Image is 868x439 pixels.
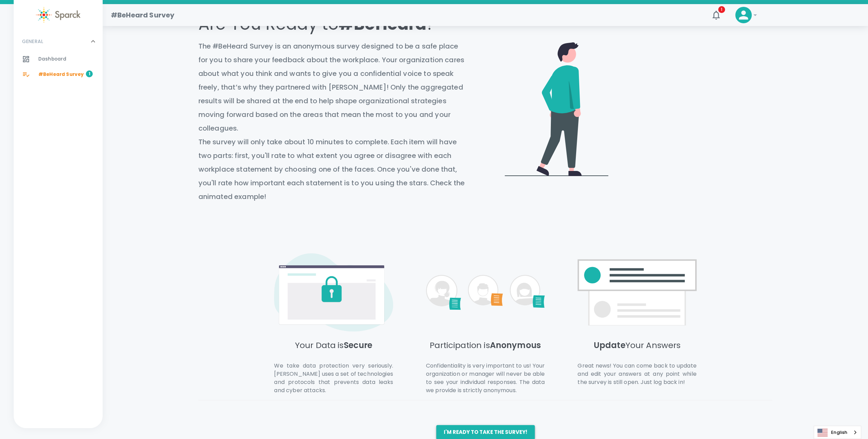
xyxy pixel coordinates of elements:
p: Are You Ready to ? [198,15,469,34]
span: #BeHeard Survey [38,71,84,78]
span: 1 [86,70,93,77]
span: 1 [718,6,725,13]
span: Dashboard [38,56,66,63]
div: GENERAL [14,52,103,85]
a: English [814,426,861,439]
a: Dashboard [14,52,103,67]
h5: Your Answers [578,340,696,362]
h5: Participation is [426,340,545,362]
p: The #BeHeard Survey is an anonymous survey designed to be a safe place for you to share your feed... [198,39,469,203]
a: Sparck logo [14,7,103,23]
p: GENERAL [22,38,43,45]
img: Sparck logo [36,7,80,23]
h5: Your Data is [274,340,393,362]
span: Anonymous [490,340,541,351]
p: Confidentiality is very important to us! Your organization or manager will never be able to see y... [426,362,545,395]
h1: #BeHeard Survey [111,10,174,21]
aside: Language selected: English [814,426,861,439]
img: [object Object] [274,253,393,332]
button: 1 [708,7,724,23]
div: Language [814,426,861,439]
span: Secure [344,340,373,351]
span: Update [594,340,625,351]
p: Great news! You can come back to update and edit your answers at any point while the survey is st... [578,362,696,386]
p: We take data protection very seriously. [PERSON_NAME] uses a set of technologies and protocols th... [274,362,393,395]
div: GENERAL [14,31,103,52]
img: [object Object] [578,253,696,332]
a: #BeHeard Survey1 [14,67,103,82]
img: [object Object] [426,253,545,332]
